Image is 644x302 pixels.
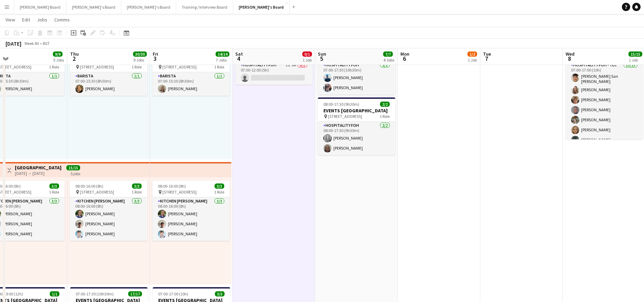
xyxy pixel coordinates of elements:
[66,0,121,14] button: [PERSON_NAME]'s Board
[176,0,233,14] button: Training / Interview Board
[121,0,176,14] button: [PERSON_NAME]'s Board
[22,17,30,23] span: Edit
[43,41,50,46] div: BST
[6,40,21,47] div: [DATE]
[14,0,66,14] button: [PERSON_NAME] Board
[19,15,33,24] a: Edit
[23,41,40,46] span: Week 40
[6,17,15,23] span: View
[3,15,18,24] a: View
[51,15,73,24] a: Comms
[54,17,70,23] span: Comms
[34,15,50,24] a: Jobs
[37,17,47,23] span: Jobs
[233,0,290,14] button: [PERSON_NAME]'s Board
